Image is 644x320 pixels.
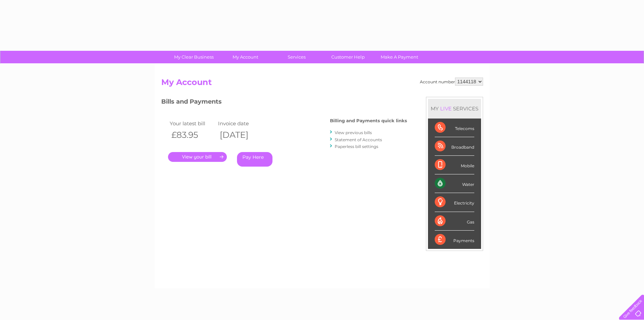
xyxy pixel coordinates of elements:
[269,51,325,63] a: Services
[168,128,217,142] th: £83.95
[168,152,227,162] a: .
[435,174,474,193] div: Water
[217,51,273,63] a: My Account
[216,128,265,142] th: [DATE]
[435,119,474,137] div: Telecoms
[372,51,427,63] a: Make A Payment
[335,130,372,135] a: View previous bills
[161,97,407,109] h3: Bills and Payments
[330,118,407,123] h4: Billing and Payments quick links
[237,152,272,167] a: Pay Here
[435,212,474,231] div: Gas
[216,119,265,128] td: Invoice date
[335,137,382,142] a: Statement of Accounts
[435,231,474,249] div: Payments
[335,144,378,149] a: Paperless bill settings
[435,156,474,174] div: Mobile
[168,119,217,128] td: Your latest bill
[420,78,483,86] div: Account number
[435,193,474,212] div: Electricity
[435,137,474,156] div: Broadband
[439,105,453,112] div: LIVE
[320,51,376,63] a: Customer Help
[166,51,222,63] a: My Clear Business
[161,78,483,90] h2: My Account
[428,99,481,118] div: MY SERVICES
